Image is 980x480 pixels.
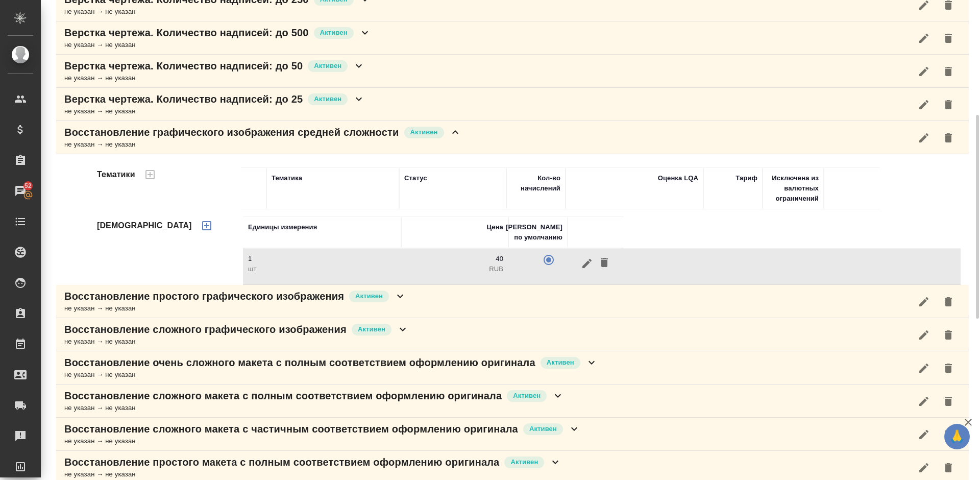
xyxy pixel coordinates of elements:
div: не указан → не указан [64,7,371,17]
div: не указан → не указан [64,106,365,116]
p: Восстановление сложного макета с частичным соответствием оформлению оригинала [64,422,518,436]
button: 🙏 [944,424,970,449]
button: Удалить услугу [936,290,961,314]
div: не указан → не указан [64,403,564,413]
p: RUB [406,264,503,274]
div: не указан → не указан [64,436,580,446]
button: Удалить услугу [936,92,961,117]
button: Редактировать услугу [912,455,936,480]
p: Верстка чертежа. Количество надписей: до 50 [64,59,303,73]
button: Удалить услугу [936,59,961,84]
button: Редактировать услугу [912,422,936,447]
button: Удалить услугу [936,26,961,51]
p: Активен [314,61,341,71]
div: Восстановление сложного макета с частичным соответствием оформлению оригиналаАктивенне указан → н... [56,418,969,451]
p: Активен [320,28,348,38]
button: Редактировать услугу [912,92,936,117]
p: Активен [358,324,385,334]
button: Редактировать услугу [912,356,936,380]
p: Восстановление графического изображения средней сложности [64,125,399,139]
a: 52 [3,178,38,204]
p: 1 [248,254,396,264]
p: Верстка чертежа. Количество надписей: до 25 [64,92,303,106]
div: Восстановление сложного макета с полным соответствием оформлению оригиналаАктивенне указан → не у... [56,385,969,418]
div: не указан → не указан [64,139,461,150]
div: не указан → не указан [64,370,598,380]
div: Восстановление простого графического изображенияАктивенне указан → не указан [56,285,969,318]
button: Редактировать услугу [912,290,936,314]
p: Восстановление очень сложного макета с полным соответствием оформлению оригинала [64,355,535,370]
p: Активен [547,357,574,368]
div: не указан → не указан [64,337,409,347]
button: Редактировать услугу [912,26,936,51]
div: Восстановление графического изображения средней сложностиАктивенне указан → не указан [56,121,969,154]
div: не указан → не указан [64,73,365,83]
p: Активен [410,127,438,137]
div: Статус [404,173,427,183]
p: Активен [529,424,557,434]
div: Кол-во начислений [511,173,560,194]
p: Активен [314,94,341,104]
button: Редактировать услугу [912,59,936,84]
button: Удалить услугу [936,126,961,150]
button: Редактировать услугу [912,323,936,347]
span: 🙏 [948,426,966,447]
p: Активен [513,391,541,401]
span: 52 [18,181,38,191]
div: Восстановление сложного графического изображенияАктивенне указан → не указан [56,318,969,351]
p: Восстановление сложного графического изображения [64,322,347,337]
div: Верстка чертежа. Количество надписей: до 500Активенне указан → не указан [56,21,969,55]
p: Восстановление простого макета с полным соответствием оформлению оригинала [64,455,499,469]
div: не указан → не указан [64,469,561,479]
div: Оценка LQA [658,173,698,183]
div: [PERSON_NAME] по умолчанию [506,222,562,243]
button: Добавить тариф [194,213,219,238]
p: Восстановление простого графического изображения [64,289,344,303]
div: не указан → не указан [64,303,406,314]
button: Редактировать услугу [912,126,936,150]
button: Удалить услугу [936,389,961,414]
div: Верстка чертежа. Количество надписей: до 50Активенне указан → не указан [56,55,969,88]
p: 40 [406,254,503,264]
button: Удалить услугу [936,356,961,380]
div: Тематика [272,173,302,183]
p: Активен [355,291,383,301]
p: шт [248,264,396,274]
p: Верстка чертежа. Количество надписей: до 500 [64,26,309,40]
div: не указан → не указан [64,40,371,50]
button: Редактировать [578,254,596,273]
button: Удалить услугу [936,422,961,447]
div: Единицы измерения [248,222,317,232]
div: Исключена из валютных ограничений [768,173,819,204]
h4: [DEMOGRAPHIC_DATA] [97,220,192,232]
button: Удалить услугу [936,455,961,480]
div: Цена [486,222,503,232]
button: Редактировать услугу [912,389,936,414]
div: Восстановление очень сложного макета с полным соответствием оформлению оригиналаАктивенне указан ... [56,351,969,385]
div: Тариф [736,173,757,183]
h4: Тематики [97,169,135,181]
div: Верстка чертежа. Количество надписей: до 25Активенне указан → не указан [56,88,969,121]
p: Восстановление сложного макета с полным соответствием оформлению оригинала [64,389,502,403]
p: Активен [510,457,538,467]
button: Удалить [596,254,613,273]
button: Удалить услугу [936,323,961,347]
